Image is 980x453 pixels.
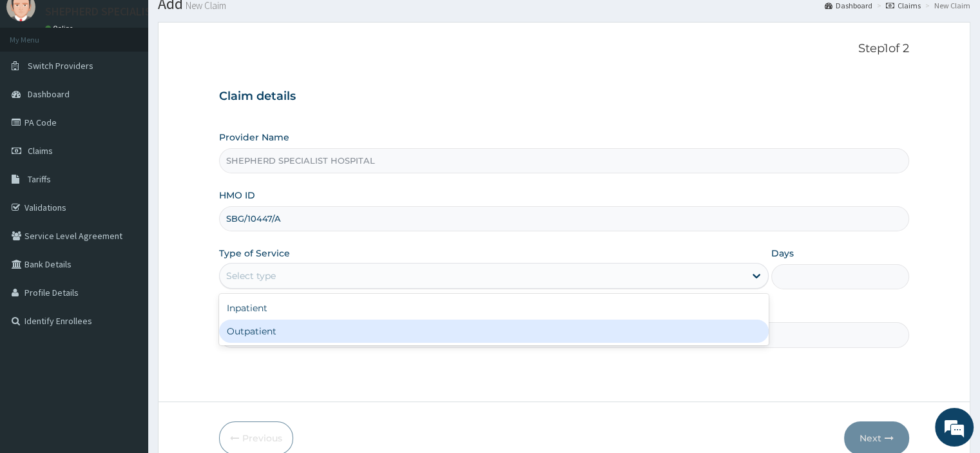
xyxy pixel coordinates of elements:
label: Provider Name [219,131,289,144]
div: Inpatient [219,296,769,320]
label: HMO ID [219,189,255,202]
p: Step 1 of 2 [219,42,908,56]
div: Select type [226,269,276,282]
a: Online [45,24,76,33]
span: Tariffs [28,173,51,185]
div: Chat with us now [67,72,216,89]
span: Switch Providers [28,60,93,72]
small: New Claim [183,1,226,10]
img: d_794563401_company_1708531726252_794563401 [24,64,52,97]
div: Minimize live chat window [211,6,242,37]
h3: Claim details [219,90,908,104]
span: Claims [28,145,53,157]
textarea: Type your message and hit 'Enter' [6,310,245,355]
input: Enter HMO ID [219,206,908,231]
label: Days [771,247,794,260]
p: SHEPHERD SPECIALIST HOSPITAL [45,6,211,17]
span: We're online! [75,141,178,271]
div: Outpatient [219,320,769,343]
label: Type of Service [219,247,290,260]
span: Dashboard [28,88,70,100]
